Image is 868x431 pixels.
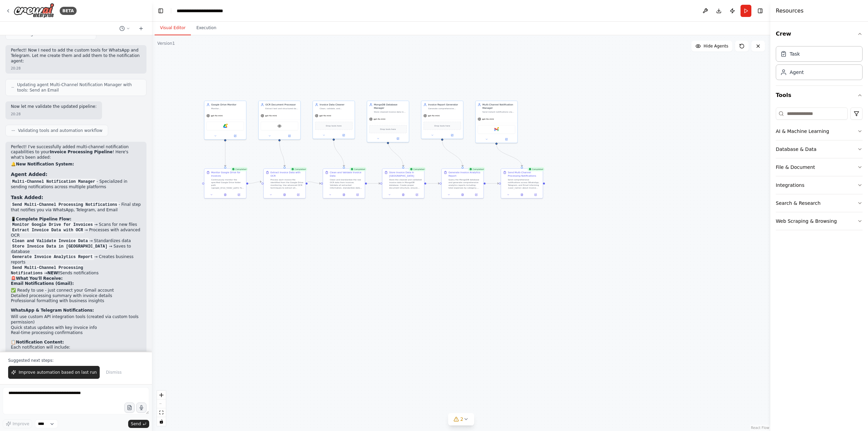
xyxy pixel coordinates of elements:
[204,169,246,199] div: CompletedMonitor Google Drive for InvoicesContinuously monitor the specified Google Drive folder ...
[11,112,21,117] div: 20:28
[11,293,141,299] li: Detailed processing summary with invoice details
[776,122,863,140] button: AI & Machine Learning
[11,265,141,276] li: → Sends notifications
[330,171,363,178] div: Clean and Validate Invoice Data
[3,419,32,428] button: Improve
[177,7,235,14] nav: breadcrumb
[751,426,769,430] a: React Flow attribution
[367,101,409,142] div: MongoDB Database ManagerStore cleaned invoice data in MongoDB database and manage database operat...
[323,169,365,199] div: CompletedClean and Validate Invoice DataClean and standardize the raw OCR data from invoices. Val...
[155,21,191,35] button: Visual Editor
[128,420,149,428] button: Send
[277,124,281,128] img: VisionTool
[263,169,306,199] div: CompletedExtract Invoice Data with OCRProcess each invoice file identified from the Google Drive ...
[157,408,166,417] button: fit view
[277,193,292,197] button: View output
[11,222,141,228] li: → Scans for new files
[11,254,94,260] code: Generate Invoice Analytics Report
[290,167,307,171] div: Completed
[495,144,524,166] g: Edge from 58dcc0e3-2ad0-407d-bb5b-b7813dd645c6 to ec3b0f0a-2274-4d1b-83e9-900c01b1cebd
[449,171,481,178] div: Generate Invoice Analytics Report
[308,180,321,185] g: Edge from 52543727-bf1d-4897-8b82-fa27e5c5c706 to 8233fe85-c15e-45a7-a005-a7a3d3bb6f88
[11,340,141,345] h2: 📋
[455,193,470,197] button: View output
[211,171,244,178] div: Monitor Google Drive for Invoices
[440,140,464,166] g: Edge from 995e98b0-c79f-4c5a-8a09-ff1eb590516f to 33e4dc54-f571-47f7-82c5-69150e86cc33
[11,254,141,265] li: → Creates business reports
[11,179,141,190] li: - Specialized in sending notifications across multiple platforms
[11,325,141,331] li: Quick status updates with key invoice info
[411,193,422,197] button: Open in side panel
[497,137,516,141] button: Open in side panel
[156,6,165,16] button: Hide left sidebar
[211,107,244,110] div: Monitor {google_drive_folder_path} for new invoice files and retrieve them for processing
[11,217,141,222] h2: 📱
[131,421,141,427] span: Send
[326,124,341,128] span: Drop tools here
[352,193,363,197] button: Open in side panel
[776,105,863,236] div: Tools
[337,193,351,197] button: View output
[11,228,141,238] li: → Processes with advanced OCR
[691,41,732,52] button: Hide Agents
[136,403,146,413] button: Click to speak your automation idea
[468,167,485,171] div: Completed
[11,222,94,228] code: Monitor Google Drive for Invoices
[11,202,141,213] li: - Final step that notifies you via WhatsApp, Telegram, and Email
[16,340,64,345] strong: Notification Content:
[313,101,355,139] div: Invoice Data CleanerClean, validate, and standardize extracted invoice data, ensuring consistency...
[11,162,141,167] h2: 🔔
[776,140,863,158] button: Database & Data
[47,271,60,275] strong: NEW!
[258,101,301,140] div: OCR Document ProcessorExtract text and structured data from invoice images and PDFs using advance...
[776,182,804,189] div: Integrations
[16,276,63,281] strong: What You'll Receive:
[11,227,84,233] code: Extract Invoice Data with OCR
[527,167,545,171] div: Completed
[776,194,863,212] button: Search & Research
[11,48,141,64] p: Perfect! Now I need to add the custom tools for WhatsApp and Telegram. Let me create them and add...
[396,193,410,197] button: View output
[11,281,74,286] strong: Email Notifications (Gmail):
[776,128,829,135] div: AI & Machine Learning
[278,141,286,166] g: Edge from 26e744ea-ede3-47d5-bbae-80fbf5ce0811 to 52543727-bf1d-4897-8b82-fa27e5c5c706
[374,118,386,120] span: gpt-4o-mini
[530,193,541,197] button: Open in side panel
[157,417,166,426] button: toggle interactivity
[776,86,863,105] button: Tools
[11,179,97,185] code: Multi-Channel Notification Manager
[11,265,83,276] code: Send Multi-Channel Processing Notifications
[11,243,109,250] code: Store Invoice Data in [GEOGRAPHIC_DATA]
[776,24,863,43] button: Crew
[248,180,261,185] g: Edge from 9c6ba763-2cbd-436b-814e-9e27ad0ae1db to 52543727-bf1d-4897-8b82-fa27e5c5c706
[280,134,299,138] button: Open in side panel
[136,24,146,33] button: Start a new chat
[332,140,346,166] g: Edge from a8485e85-3ede-4733-b071-d43995528d34 to 8233fe85-c15e-45a7-a005-a7a3d3bb6f88
[17,82,141,93] span: Updating agent Multi-Channel Notification Manager with tools: Send an Email
[292,193,304,197] button: Open in side panel
[157,41,175,46] div: Version 1
[60,7,77,15] div: BETA
[157,391,166,399] button: zoom in
[271,178,303,189] div: Process each invoice file identified from the Google Drive monitoring. Use advanced OCR technique...
[374,111,407,113] div: Store cleaned invoice data in MongoDB database and manage database operations efficiently. Ensure...
[11,238,141,244] li: → Standardizes data
[8,366,100,379] button: Improve automation based on last run
[265,103,298,106] div: OCR Document Processor
[776,218,837,224] div: Web Scraping & Browsing
[755,6,765,16] button: Hide right sidebar
[11,298,141,304] li: Professional formatting with business insights
[16,217,72,221] strong: Complete Pipeline Flow:
[441,169,484,199] div: CompletedGenerate Invoice Analytics ReportQuery the MongoDB database and generate comprehensive a...
[11,308,94,313] strong: WhatsApp & Telegram Notifications:
[470,193,482,197] button: Open in side panel
[482,103,515,110] div: Multi-Channel Notification Manager
[11,238,89,244] code: Clean and Validate Invoice Data
[11,144,141,160] p: Perfect! I've successfully added multi-channel notification capabilities to your ! Here's what's ...
[434,124,450,128] span: Drop tools here
[421,101,463,139] div: Invoice Report GeneratorGenerate comprehensive reports and analytics from stored invoice data in ...
[482,111,515,113] div: Send instant notifications via multiple channels (WhatsApp, Telegram, and Email) once invoice pro...
[223,124,227,128] img: Google Drive
[320,103,353,106] div: Invoice Data Cleaner
[218,193,232,197] button: View output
